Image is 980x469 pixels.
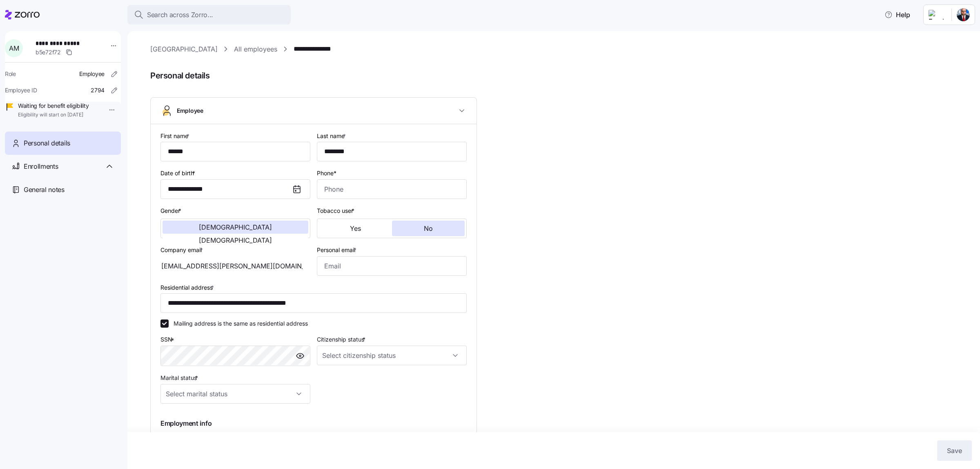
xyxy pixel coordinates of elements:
[5,70,16,78] span: Role
[150,44,218,54] a: [GEOGRAPHIC_DATA]
[36,48,61,56] span: b5e72f72
[350,225,361,232] span: Yes
[317,335,367,344] label: Citizenship status
[160,246,205,255] label: Company email
[18,112,89,118] span: Eligibility will start on [DATE]
[18,102,89,110] span: Waiting for benefit eligibility
[317,169,336,178] label: Phone*
[160,283,216,292] label: Residential address
[160,384,310,404] input: Select marital status
[151,98,477,124] button: Employee
[317,246,358,255] label: Personal email
[160,169,197,178] label: Date of birth
[947,446,962,456] span: Save
[929,10,945,20] img: Employer logo
[937,440,972,461] button: Save
[884,10,910,20] span: Help
[160,132,191,141] label: First name
[127,5,291,25] button: Search across Zorro...
[150,69,969,83] span: Personal details
[160,335,176,344] label: SSN
[957,8,970,21] img: 881f64db-862a-4d68-9582-1fb6ded42eab-1756395676831.jpeg
[317,346,467,365] input: Select citizenship status
[234,44,277,54] a: All employees
[147,10,213,20] span: Search across Zorro...
[24,161,58,172] span: Enrollments
[199,224,272,230] span: [DEMOGRAPHIC_DATA]
[199,237,272,243] span: [DEMOGRAPHIC_DATA]
[9,45,19,51] span: A M
[317,206,356,215] label: Tobacco user
[79,70,105,78] span: Employee
[160,418,212,429] span: Employment info
[424,225,433,232] span: No
[878,7,917,23] button: Help
[317,256,467,276] input: Email
[317,179,467,199] input: Phone
[169,319,308,328] label: Mailing address is the same as residential address
[317,132,347,141] label: Last name
[91,86,105,94] span: 2794
[24,185,65,195] span: General notes
[177,107,203,115] span: Employee
[24,138,70,148] span: Personal details
[160,206,183,215] label: Gender
[5,86,37,94] span: Employee ID
[160,373,200,382] label: Marital status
